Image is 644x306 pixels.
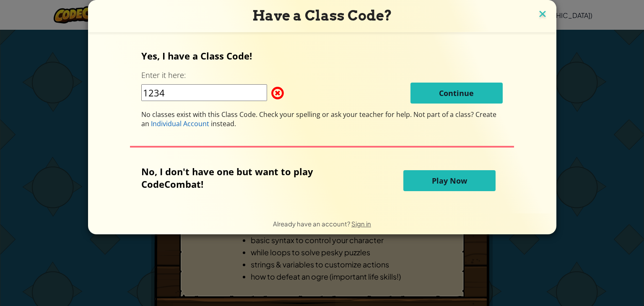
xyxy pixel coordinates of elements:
button: Continue [410,83,503,104]
p: No, I don't have one but want to play CodeCombat! [141,165,354,190]
button: Play Now [403,170,496,191]
p: Yes, I have a Class Code! [141,49,503,62]
span: Individual Account [151,119,209,128]
img: close icon [537,8,548,21]
a: Sign in [351,220,371,228]
span: Have a Class Code? [252,7,392,24]
span: Continue [439,88,474,98]
span: Play Now [432,176,467,186]
span: No classes exist with this Class Code. Check your spelling or ask your teacher for help. [141,110,413,119]
span: Not part of a class? Create an [141,110,496,128]
span: instead. [209,119,236,128]
span: Already have an account? [273,220,351,228]
label: Enter it here: [141,70,186,80]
